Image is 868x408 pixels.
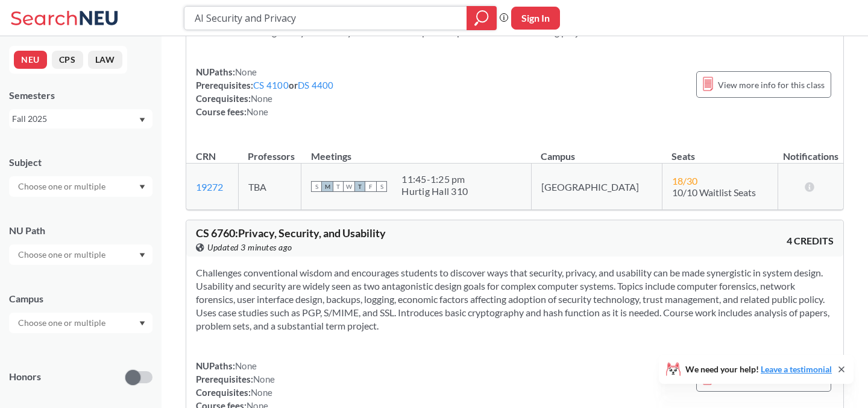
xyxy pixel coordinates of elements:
[253,374,275,384] span: None
[238,138,301,164] th: Professors
[238,164,301,210] td: TBA
[12,316,113,330] input: Choose one or multiple
[193,8,458,28] input: Class, professor, course number, "phrase"
[235,66,257,77] span: None
[196,65,334,118] div: NUPaths: Prerequisites: or Corequisites: Course fees:
[298,80,334,91] a: DS 4400
[662,138,778,164] th: Seats
[207,241,292,254] span: Updated 3 minutes ago
[9,89,153,102] div: Semesters
[9,109,153,129] div: Fall 2025Dropdown arrow
[253,80,289,91] a: CS 4100
[467,6,497,30] div: magnifying glass
[474,10,489,27] svg: magnifying glass
[12,112,138,126] div: Fall 2025
[196,181,223,193] a: 19272
[531,164,662,210] td: [GEOGRAPHIC_DATA]
[139,253,145,258] svg: Dropdown arrow
[139,118,145,123] svg: Dropdown arrow
[9,370,41,384] p: Honors
[196,226,386,240] span: CS 6760 : Privacy, Security, and Usability
[322,181,333,192] span: M
[354,181,365,192] span: T
[511,7,560,30] button: Sign In
[139,321,145,326] svg: Dropdown arrow
[778,138,843,164] th: Notifications
[344,181,354,192] span: W
[9,156,153,169] div: Subject
[196,150,216,163] div: CRN
[672,175,697,186] span: 18 / 30
[196,266,834,333] section: Challenges conventional wisdom and encourages students to discover ways that security, privacy, a...
[685,365,832,374] span: We need your help!
[718,77,825,92] span: View more info for this class
[52,51,83,69] button: CPS
[9,224,153,237] div: NU Path
[247,106,268,117] span: None
[9,313,153,333] div: Dropdown arrow
[301,138,532,164] th: Meetings
[761,364,832,374] a: Leave a testimonial
[672,186,756,198] span: 10/10 Waitlist Seats
[365,181,376,192] span: F
[14,51,47,69] button: NEU
[251,93,272,104] span: None
[401,173,468,185] div: 11:45 - 1:25 pm
[139,185,145,190] svg: Dropdown arrow
[311,181,322,192] span: S
[12,247,113,262] input: Choose one or multiple
[9,176,153,197] div: Dropdown arrow
[9,244,153,265] div: Dropdown arrow
[251,387,272,398] span: None
[12,179,113,194] input: Choose one or multiple
[333,181,344,192] span: T
[235,360,257,371] span: None
[531,138,662,164] th: Campus
[401,185,468,197] div: Hurtig Hall 310
[88,51,122,69] button: LAW
[9,292,153,305] div: Campus
[376,181,387,192] span: S
[787,234,834,247] span: 4 CREDITS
